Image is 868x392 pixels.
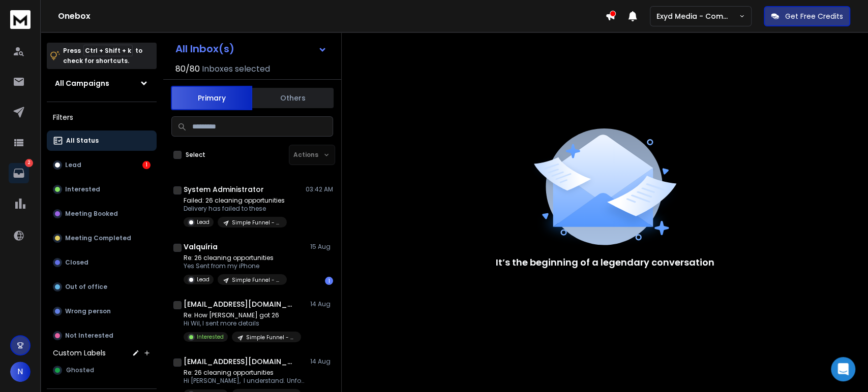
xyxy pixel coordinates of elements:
[55,78,109,88] h1: All Campaigns
[47,228,157,248] button: Meeting Completed
[184,254,287,262] p: Re: 26 cleaning opportunities
[184,319,301,328] p: Hi Wil, I sent more details
[10,10,31,29] img: logo
[184,299,295,309] h1: [EMAIL_ADDRESS][DOMAIN_NAME]
[65,185,100,193] p: Interested
[184,197,287,205] p: Failed: 26 cleaning opportunities
[47,110,157,124] h3: Filters
[184,242,218,252] h1: Valquíria
[47,204,157,224] button: Meeting Booked
[186,151,205,159] label: Select
[47,277,157,297] button: Out of office
[65,332,113,340] p: Not Interested
[310,357,333,366] p: 14 Aug
[167,39,335,59] button: All Inbox(s)
[65,210,118,218] p: Meeting Booked
[764,6,850,26] button: Get Free Credits
[47,155,157,175] button: Lead1
[785,11,843,21] p: Get Free Credits
[47,130,157,151] button: All Status
[310,243,333,251] p: 15 Aug
[47,301,157,321] button: Wrong person
[325,277,333,285] div: 1
[47,252,157,273] button: Closed
[175,44,234,54] h1: All Inbox(s)
[65,283,107,291] p: Out of office
[202,63,270,75] h3: Inboxes selected
[65,258,88,267] p: Closed
[142,161,151,169] div: 1
[65,161,81,169] p: Lead
[83,45,133,56] span: Ctrl + Shift + k
[232,219,281,226] p: Simple Funnel - CC - Lead Magnet
[232,276,281,284] p: Simple Funnel - CC - Lead Magnet
[66,137,99,145] p: All Status
[310,300,333,308] p: 14 Aug
[197,333,224,341] p: Interested
[47,179,157,200] button: Interested
[246,334,295,341] p: Simple Funnel - CC - Lead Magnet
[171,86,252,110] button: Primary
[306,185,333,193] p: 03:42 AM
[184,205,287,213] p: Delivery has failed to these
[175,63,200,75] span: 80 / 80
[25,159,33,167] p: 2
[656,11,739,21] p: Exyd Media - Commercial Cleaning
[65,234,131,242] p: Meeting Completed
[184,262,287,270] p: Yes Sent from my iPhone
[10,362,31,382] button: N
[47,360,157,380] button: Ghosted
[184,356,295,367] h1: [EMAIL_ADDRESS][DOMAIN_NAME]
[252,87,334,109] button: Others
[47,325,157,346] button: Not Interested
[197,276,209,283] p: Lead
[831,357,855,381] div: Open Intercom Messenger
[496,255,714,270] p: It’s the beginning of a legendary conversation
[184,377,306,385] p: Hi [PERSON_NAME], I understand. Unfortunately, we
[197,218,209,226] p: Lead
[184,369,306,377] p: Re: 26 cleaning opportunities
[184,184,264,194] h1: System Administrator
[65,307,111,315] p: Wrong person
[47,73,157,93] button: All Campaigns
[58,10,605,22] h1: Onebox
[184,311,301,319] p: Re: How [PERSON_NAME] got 26
[53,348,106,358] h3: Custom Labels
[63,46,142,66] p: Press to check for shortcuts.
[9,163,29,183] a: 2
[66,366,94,374] span: Ghosted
